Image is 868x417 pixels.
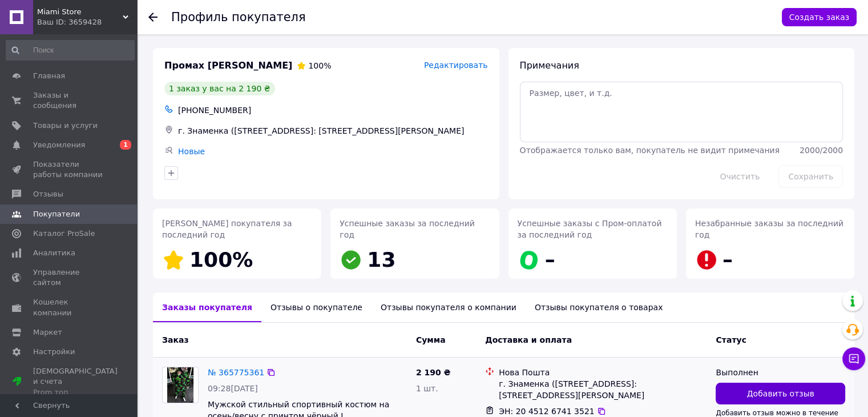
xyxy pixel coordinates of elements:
[716,335,746,344] span: Статус
[33,366,118,398] span: [DEMOGRAPHIC_DATA] и счета
[372,292,526,322] div: Отзывы покупателя о компании
[520,60,579,71] span: Примечания
[33,327,62,338] span: Маркет
[162,219,292,239] span: [PERSON_NAME] покупателя за последний год
[261,292,372,322] div: Отзывы о покупателе
[171,10,306,24] h1: Профиль покупателя
[33,159,106,180] span: Показатели работы компании
[162,367,199,403] a: Фото товару
[722,248,733,271] span: –
[33,71,65,81] span: Главная
[37,17,137,27] div: Ваш ID: 3659428
[178,147,205,156] a: Новые
[33,248,75,258] span: Аналитика
[120,140,131,150] span: 1
[800,146,843,155] span: 2000 / 2000
[33,297,106,318] span: Кошелек компании
[716,367,845,378] div: Выполнен
[518,219,662,239] span: Успешные заказы с Пром-оплатой за последний год
[716,383,845,404] button: Добавить отзыв
[520,146,780,155] span: Отображается только вам, покупатель не видит примечания
[424,61,488,70] span: Редактировать
[164,82,275,95] div: 1 заказ у вас на 2 190 ₴
[842,347,865,370] button: Чат с покупателем
[176,123,490,139] div: г. Знаменка ([STREET_ADDRESS]: [STREET_ADDRESS][PERSON_NAME]
[153,292,261,322] div: Заказы покупателя
[308,61,331,70] span: 100%
[208,384,258,393] span: 09:28[DATE]
[33,228,95,239] span: Каталог ProSale
[747,388,814,399] span: Добавить отзыв
[167,367,194,403] img: Фото товару
[33,189,63,199] span: Отзывы
[340,219,475,239] span: Успешные заказы за последний год
[782,8,857,26] button: Создать заказ
[499,407,595,416] span: ЭН: 20 4512 6741 3521
[416,335,446,344] span: Сумма
[33,267,106,288] span: Управление сайтом
[367,248,395,271] span: 13
[33,347,75,357] span: Настройки
[416,384,438,393] span: 1 шт.
[416,368,451,377] span: 2 190 ₴
[148,11,158,23] div: Вернуться назад
[526,292,672,322] div: Отзывы покупателя о товарах
[33,209,80,219] span: Покупатели
[499,367,706,378] div: Нова Пошта
[164,59,292,73] span: Промах [PERSON_NAME]
[695,219,843,239] span: Незабранные заказы за последний год
[189,248,253,271] span: 100%
[33,387,118,398] div: Prom топ
[33,121,98,131] span: Товары и услуги
[545,248,555,271] span: –
[6,40,135,61] input: Поиск
[37,7,123,17] span: Miami Store
[485,335,572,344] span: Доставка и оплата
[33,90,106,111] span: Заказы и сообщения
[33,140,85,150] span: Уведомления
[176,102,490,118] div: [PHONE_NUMBER]
[499,378,706,401] div: г. Знаменка ([STREET_ADDRESS]: [STREET_ADDRESS][PERSON_NAME]
[208,368,264,377] a: № 365775361
[162,335,188,344] span: Заказ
